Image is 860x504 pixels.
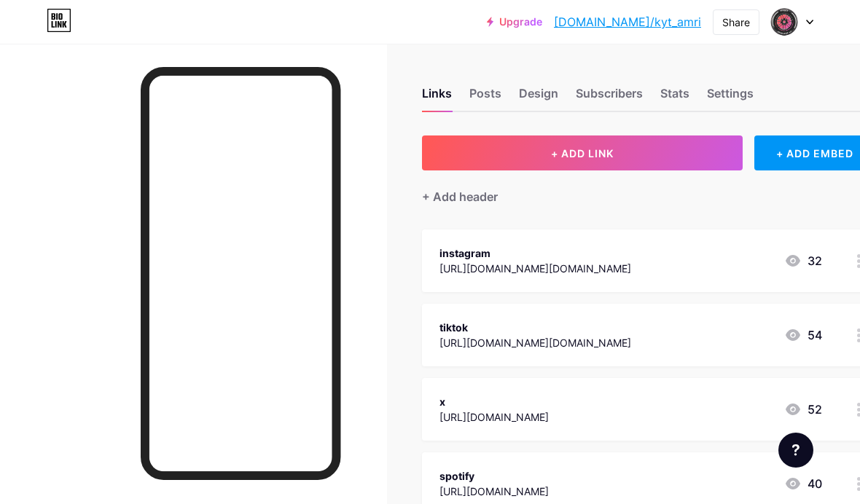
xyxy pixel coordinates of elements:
div: Stats [660,84,689,111]
div: x [439,394,549,409]
div: [URL][DOMAIN_NAME] [439,484,549,499]
div: Settings [707,84,754,111]
div: [URL][DOMAIN_NAME][DOMAIN_NAME] [439,261,631,276]
div: 40 [784,475,822,492]
div: instagram [439,245,631,261]
a: Upgrade [487,16,542,28]
a: [DOMAIN_NAME]/kyt_amri [554,13,701,31]
div: Subscribers [576,84,643,111]
button: + ADD LINK [422,135,743,170]
div: + Add header [422,188,498,205]
div: 32 [784,252,822,269]
img: kyt_amri [770,8,798,36]
div: spotify [439,468,549,484]
div: 52 [784,401,822,418]
div: Links [422,84,452,111]
div: Design [519,84,558,111]
div: Posts [469,84,501,111]
div: Share [722,15,750,30]
div: 54 [784,326,822,344]
span: + ADD LINK [551,147,614,160]
div: [URL][DOMAIN_NAME] [439,409,549,425]
div: tiktok [439,320,631,335]
div: [URL][DOMAIN_NAME][DOMAIN_NAME] [439,335,631,350]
